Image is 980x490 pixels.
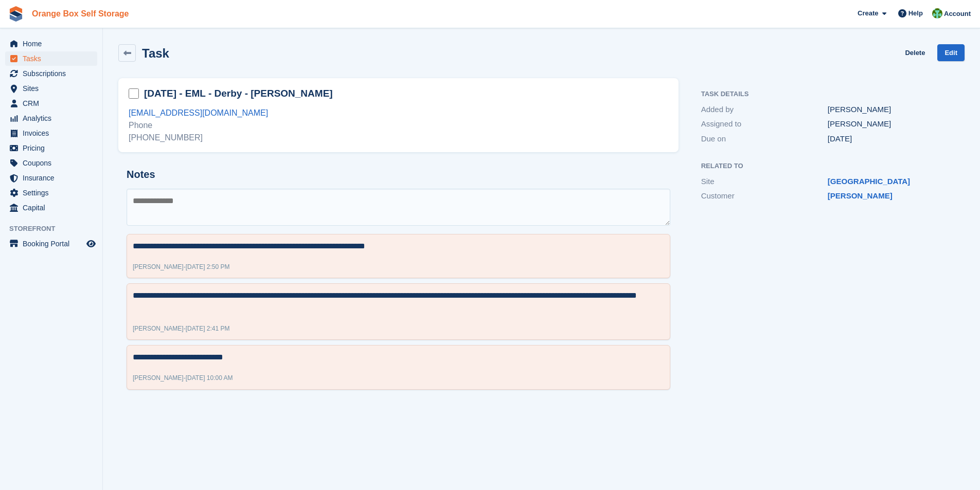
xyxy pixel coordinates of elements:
[701,104,828,116] div: Added by
[133,324,230,333] div: -
[129,132,668,144] div: [PHONE_NUMBER]
[23,156,84,170] span: Coupons
[701,133,828,145] div: Due on
[23,37,84,51] span: Home
[932,8,942,19] img: Binder Bhardwaj
[23,171,84,185] span: Insurance
[144,87,333,100] h2: [DATE] - EML - Derby - [PERSON_NAME]
[858,8,878,19] span: Create
[23,237,84,251] span: Booking Portal
[5,126,97,140] a: menu
[8,6,24,22] img: stora-icon-8386f47178a22dfd0bd8f6a31ec36ba5ce8667c1dd55bd0f319d3a0aa187defe.svg
[5,37,97,51] a: menu
[5,66,97,81] a: menu
[133,325,184,332] span: [PERSON_NAME]
[23,126,84,140] span: Invoices
[133,374,184,382] span: [PERSON_NAME]
[5,186,97,200] a: menu
[23,111,84,125] span: Analytics
[908,8,923,19] span: Help
[701,176,828,188] div: Site
[133,262,230,271] div: -
[828,177,910,186] a: [GEOGRAPHIC_DATA]
[5,111,97,125] a: menu
[85,238,97,250] a: Preview store
[129,119,668,132] div: Phone
[186,263,230,270] span: [DATE] 2:50 PM
[23,66,84,81] span: Subscriptions
[701,190,828,202] div: Customer
[129,108,268,117] a: [EMAIL_ADDRESS][DOMAIN_NAME]
[5,51,97,66] a: menu
[23,201,84,215] span: Capital
[5,156,97,170] a: menu
[5,237,97,251] a: menu
[944,9,971,19] span: Account
[701,162,954,170] h2: Related to
[127,169,670,180] h2: Notes
[828,133,954,145] div: [DATE]
[905,44,925,61] a: Delete
[142,46,169,60] h2: Task
[701,90,954,98] h2: Task Details
[5,81,97,96] a: menu
[5,171,97,185] a: menu
[186,325,230,332] span: [DATE] 2:41 PM
[828,118,954,130] div: [PERSON_NAME]
[701,118,828,130] div: Assigned to
[828,104,954,116] div: [PERSON_NAME]
[133,263,184,270] span: [PERSON_NAME]
[28,5,133,22] a: Orange Box Self Storage
[23,96,84,111] span: CRM
[186,374,233,382] span: [DATE] 10:00 AM
[937,44,965,61] a: Edit
[9,224,102,234] span: Storefront
[5,201,97,215] a: menu
[23,186,84,200] span: Settings
[23,81,84,96] span: Sites
[5,96,97,111] a: menu
[828,191,893,200] a: [PERSON_NAME]
[133,373,233,383] div: -
[23,141,84,155] span: Pricing
[23,51,84,66] span: Tasks
[5,141,97,155] a: menu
